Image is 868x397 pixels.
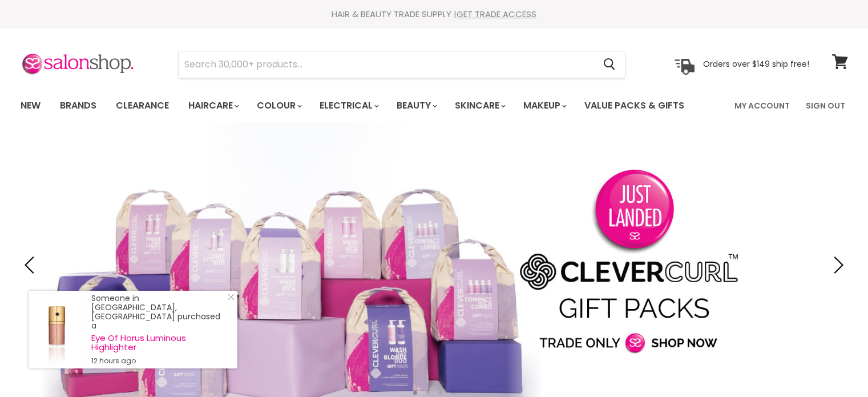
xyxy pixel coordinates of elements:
[91,334,226,352] a: Eye Of Horus Luminous Highlighter
[825,254,848,276] button: Next
[223,294,235,305] a: Close Notification
[457,8,536,20] a: GET TRADE ACCESS
[91,356,226,366] small: 12 hours ago
[6,89,862,122] nav: Main
[12,94,49,118] a: New
[446,94,512,118] a: Skincare
[180,94,246,118] a: Haircare
[29,291,86,368] a: Visit product page
[178,51,625,78] form: Product
[179,51,595,78] input: Search
[6,9,862,20] div: HAIR & BEAUTY TRADE SUPPLY |
[51,94,105,118] a: Brands
[413,391,417,395] li: Page dot 1
[728,94,797,118] a: My Account
[248,94,309,118] a: Colour
[228,294,235,300] svg: Close Icon
[799,94,852,118] a: Sign Out
[576,94,693,118] a: Value Packs & Gifts
[703,59,809,69] p: Orders over $149 ship free!
[311,94,386,118] a: Electrical
[438,391,442,395] li: Page dot 3
[811,343,857,386] iframe: Gorgias live chat messenger
[426,391,430,395] li: Page dot 2
[388,94,444,118] a: Beauty
[91,294,226,366] div: Someone in [GEOGRAPHIC_DATA], [GEOGRAPHIC_DATA] purchased a
[451,391,455,395] li: Page dot 4
[20,254,43,276] button: Previous
[12,89,710,122] ul: Main menu
[107,94,177,118] a: Clearance
[515,94,574,118] a: Makeup
[595,51,625,78] button: Search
